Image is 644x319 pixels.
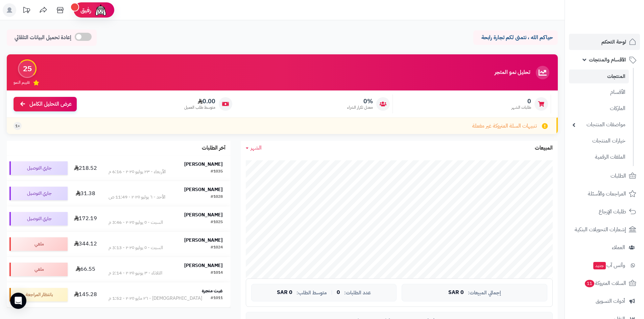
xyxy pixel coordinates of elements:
[344,290,371,296] span: عدد الطلبات:
[589,55,626,64] span: الأقسام والمنتجات
[109,295,202,302] div: [DEMOGRAPHIC_DATA] - ٢٦ مايو ٢٠٢٥ - 1:52 م
[70,181,101,206] td: 31.38
[347,98,373,105] span: 0%
[15,123,20,129] span: +1
[18,3,35,19] a: تحديثات المنصة
[70,257,101,282] td: 66.55
[593,261,625,270] span: وآتس آب
[569,186,640,202] a: المراجعات والأسئلة
[601,37,626,47] span: لوحة التحكم
[109,219,163,226] div: السبت - ٥ يوليو ٢٠٢٥ - 3:46 م
[246,144,262,152] a: الشهر
[9,161,68,175] div: جاري التوصيل
[569,257,640,273] a: وآتس آبجديد
[575,225,626,234] span: إشعارات التحويلات البنكية
[211,270,223,276] div: #1014
[202,145,225,151] h3: آخر الطلبات
[569,70,629,83] a: المنتجات
[569,221,640,238] a: إشعارات التحويلات البنكية
[70,282,101,307] td: 145.28
[70,232,101,257] td: 344.12
[569,34,640,50] a: لوحة التحكم
[10,293,26,309] div: Open Intercom Messenger
[70,156,101,181] td: 218.52
[585,280,594,287] span: 11
[337,290,340,296] span: 0
[569,150,629,164] a: الملفات الرقمية
[14,97,77,111] a: عرض التحليل الكامل
[596,296,625,306] span: أدوات التسويق
[70,206,101,231] td: 172.19
[9,288,68,301] div: بانتظار المراجعة
[569,85,629,100] a: الأقسام
[202,287,223,294] strong: غيث متجرة
[584,278,626,288] span: السلات المتروكة
[569,134,629,148] a: خيارات المنتجات
[277,290,292,296] span: 0 SAR
[448,290,464,296] span: 0 SAR
[588,189,626,198] span: المراجعات والأسئلة
[569,101,629,116] a: الماركات
[211,244,223,251] div: #1024
[184,211,223,218] strong: [PERSON_NAME]
[468,290,501,296] span: إجمالي المبيعات:
[495,70,530,76] h3: تحليل نمو المتجر
[569,204,640,220] a: طلبات الإرجاع
[109,270,162,276] div: الثلاثاء - ٣ يونيو ٢٠٢٥ - 2:14 م
[569,275,640,291] a: السلات المتروكة11
[211,295,223,302] div: #1011
[478,34,553,42] p: حياكم الله ، نتمنى لكم تجارة رابحة
[15,34,71,42] span: إعادة تحميل البيانات التلقائي
[598,5,638,19] img: logo-2.png
[511,105,531,110] span: طلبات الشهر
[184,161,223,168] strong: [PERSON_NAME]
[184,237,223,244] strong: [PERSON_NAME]
[184,186,223,193] strong: [PERSON_NAME]
[569,239,640,256] a: العملاء
[331,290,333,295] span: |
[184,98,215,105] span: 0.00
[535,145,553,151] h3: المبيعات
[9,263,68,276] div: ملغي
[569,117,629,132] a: مواصفات المنتجات
[29,100,72,108] span: عرض التحليل الكامل
[472,122,537,130] span: تنبيهات السلة المتروكة غير مفعلة
[211,219,223,226] div: #1025
[9,212,68,225] div: جاري التوصيل
[14,80,30,85] span: تقييم النمو
[94,3,108,17] img: ai-face.png
[184,105,215,110] span: متوسط طلب العميل
[211,194,223,201] div: #1028
[80,6,91,14] span: رفيق
[347,105,373,110] span: معدل تكرار الشراء
[593,262,606,269] span: جديد
[569,168,640,184] a: الطلبات
[251,144,262,152] span: الشهر
[511,98,531,105] span: 0
[612,243,625,252] span: العملاء
[211,168,223,175] div: #1035
[296,290,327,296] span: متوسط الطلب:
[184,262,223,269] strong: [PERSON_NAME]
[9,237,68,251] div: ملغي
[599,207,626,216] span: طلبات الإرجاع
[9,187,68,200] div: جاري التوصيل
[611,171,626,181] span: الطلبات
[109,194,165,201] div: الأحد - ٦ يوليو ٢٠٢٥ - 11:49 ص
[569,293,640,309] a: أدوات التسويق
[109,244,163,251] div: السبت - ٥ يوليو ٢٠٢٥ - 3:13 م
[109,168,166,175] div: الأربعاء - ٢٣ يوليو ٢٠٢٥ - 6:16 م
